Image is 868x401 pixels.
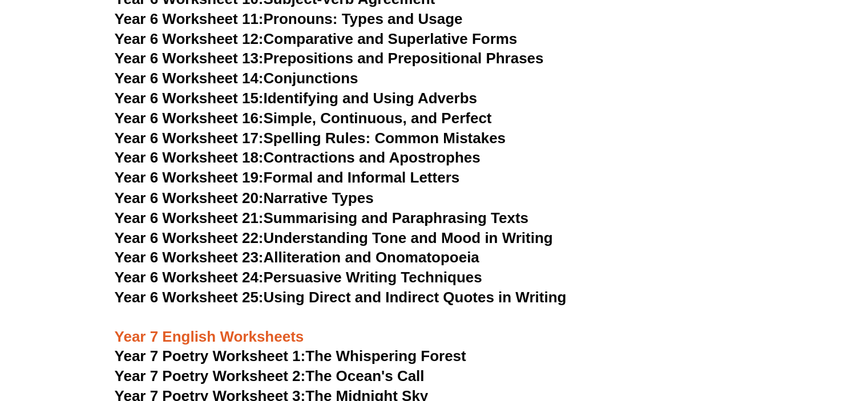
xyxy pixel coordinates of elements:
[115,307,754,346] h3: Year 7 English Worksheets
[115,288,264,305] span: Year 6 Worksheet 25:
[115,90,264,107] span: Year 6 Worksheet 15:
[115,248,264,265] span: Year 6 Worksheet 23:
[115,347,466,364] a: Year 7 Poetry Worksheet 1:The Whispering Forest
[115,50,264,67] span: Year 6 Worksheet 13:
[115,30,264,47] span: Year 6 Worksheet 12:
[115,229,264,246] span: Year 6 Worksheet 22:
[115,367,425,384] a: Year 7 Poetry Worksheet 2:The Ocean's Call
[115,10,264,27] span: Year 6 Worksheet 11:
[115,268,264,285] span: Year 6 Worksheet 24:
[115,110,264,127] span: Year 6 Worksheet 16:
[115,229,553,246] a: Year 6 Worksheet 22:Understanding Tone and Mood in Writing
[115,189,374,206] a: Year 6 Worksheet 20:Narrative Types
[115,50,544,67] a: Year 6 Worksheet 13:Prepositions and Prepositional Phrases
[115,149,481,166] a: Year 6 Worksheet 18:Contractions and Apostrophes
[115,149,264,166] span: Year 6 Worksheet 18:
[115,189,264,206] span: Year 6 Worksheet 20:
[115,10,463,27] a: Year 6 Worksheet 11:Pronouns: Types and Usage
[115,367,306,384] span: Year 7 Poetry Worksheet 2:
[115,248,479,265] a: Year 6 Worksheet 23:Alliteration and Onomatopoeia
[678,273,868,401] iframe: Chat Widget
[115,169,264,186] span: Year 6 Worksheet 19:
[115,129,264,147] span: Year 6 Worksheet 17:
[115,70,358,87] a: Year 6 Worksheet 14:Conjunctions
[115,209,528,226] a: Year 6 Worksheet 21:Summarising and Paraphrasing Texts
[115,129,506,147] a: Year 6 Worksheet 17:Spelling Rules: Common Mistakes
[115,70,264,87] span: Year 6 Worksheet 14:
[115,110,492,127] a: Year 6 Worksheet 16:Simple, Continuous, and Perfect
[115,347,306,364] span: Year 7 Poetry Worksheet 1:
[115,209,264,226] span: Year 6 Worksheet 21:
[115,90,477,107] a: Year 6 Worksheet 15:Identifying and Using Adverbs
[115,30,518,47] a: Year 6 Worksheet 12:Comparative and Superlative Forms
[115,288,567,305] a: Year 6 Worksheet 25:Using Direct and Indirect Quotes in Writing
[115,268,482,285] a: Year 6 Worksheet 24:Persuasive Writing Techniques
[115,169,460,186] a: Year 6 Worksheet 19:Formal and Informal Letters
